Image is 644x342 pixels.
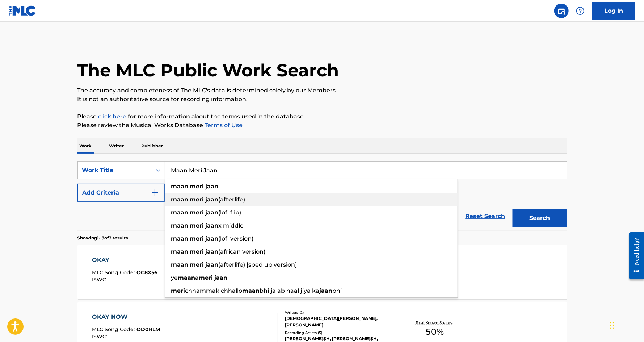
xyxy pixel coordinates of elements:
strong: jaan [215,274,228,281]
span: OD0RLM [136,326,160,333]
span: bhi [333,287,342,294]
strong: maan [243,287,260,294]
p: Total Known Shares: [416,320,454,325]
span: (afterlife) [sped up version] [219,261,297,268]
span: (lofi version) [219,235,254,242]
strong: meri [171,287,185,294]
p: Publisher [139,138,165,154]
strong: maan [171,235,189,242]
p: Please review the Musical Works Database [77,121,567,130]
strong: meri [190,248,204,255]
button: Add Criteria [77,184,165,202]
button: Search [513,209,567,227]
a: click here [98,113,127,120]
span: x middle [219,222,244,229]
form: Search Form [77,161,567,231]
a: Terms of Use [203,122,243,129]
a: Log In [592,2,635,20]
span: a [195,274,199,281]
span: ISWC : [92,276,109,283]
strong: meri [190,209,204,216]
strong: meri [190,261,204,268]
p: Please for more information about the terms used in the database. [77,112,567,121]
strong: jaan [206,222,219,229]
span: (afterlife) [219,196,245,203]
iframe: Chat Widget [608,307,644,342]
strong: meri [190,222,204,229]
img: search [557,7,566,15]
strong: jaan [206,183,219,190]
span: (lofi flip) [219,209,241,216]
span: bhi ja ab haal jiya ka [260,287,320,294]
strong: jaan [320,287,333,294]
div: Drag [610,314,614,336]
a: OKAYMLC Song Code:OC8X56ISWC:Writers (3)[PERSON_NAME] [PERSON_NAME]Recording Artists (63)QUANDO R... [77,245,567,299]
strong: meri [199,274,213,281]
img: MLC Logo [9,5,37,16]
strong: maan [171,196,189,203]
span: ye [171,274,178,281]
span: 50 % [426,325,444,338]
strong: jaan [206,248,219,255]
strong: maan [178,274,195,281]
strong: meri [190,183,204,190]
strong: maan [171,183,189,190]
span: ISWC : [92,333,109,340]
strong: maan [171,248,189,255]
strong: maan [171,261,189,268]
strong: meri [190,235,204,242]
p: The accuracy and completeness of The MLC's data is determined solely by our Members. [77,86,567,95]
strong: jaan [206,261,219,268]
img: 9d2ae6d4665cec9f34b9.svg [151,188,159,197]
p: Work [77,138,94,154]
span: chhammak chhallo [185,287,243,294]
p: Showing 1 - 3 of 3 results [77,235,128,241]
strong: maan [171,222,189,229]
strong: jaan [206,209,219,216]
span: OC8X56 [136,269,157,276]
strong: jaan [206,196,219,203]
p: Writer [107,138,126,154]
strong: maan [171,209,189,216]
div: Writers ( 2 ) [285,310,394,315]
p: It is not an authoritative source for recording information. [77,95,567,104]
img: help [576,7,585,15]
div: Help [573,4,588,18]
strong: meri [190,196,204,203]
span: MLC Song Code : [92,326,136,333]
strong: jaan [206,235,219,242]
a: Public Search [554,4,569,18]
div: OKAY [92,256,157,264]
div: Work Title [82,166,147,175]
span: MLC Song Code : [92,269,136,276]
h1: The MLC Public Work Search [77,59,339,81]
div: OKAY NOW [92,313,160,321]
div: Recording Artists ( 5 ) [285,330,394,335]
span: (african version) [219,248,266,255]
a: Reset Search [462,208,509,224]
div: [DEMOGRAPHIC_DATA][PERSON_NAME], [PERSON_NAME] [285,315,394,328]
iframe: Resource Center [624,227,644,285]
